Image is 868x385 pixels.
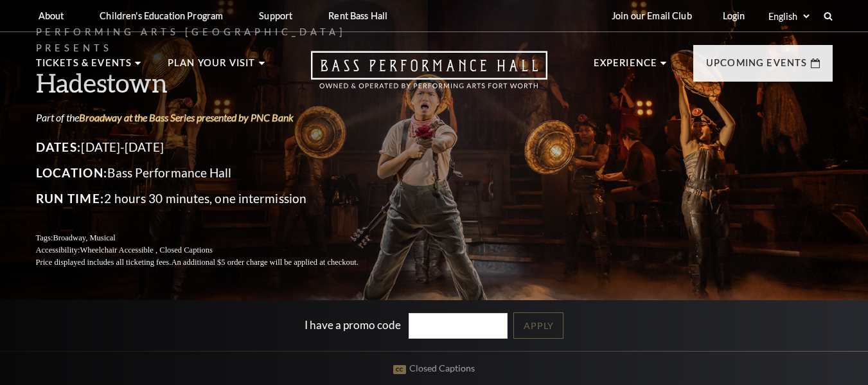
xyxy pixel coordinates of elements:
[80,246,212,255] span: Wheelchair Accessible , Closed Captions
[36,191,105,206] span: Run Time:
[706,55,808,78] p: Upcoming Events
[305,318,401,331] label: I have a promo code
[36,232,389,244] p: Tags:
[594,55,658,78] p: Experience
[259,10,292,21] p: Support
[328,10,387,21] p: Rent Bass Hall
[36,163,389,183] p: Bass Performance Hall
[36,165,108,180] span: Location:
[39,10,64,21] p: About
[53,233,115,242] span: Broadway, Musical
[79,111,294,123] a: Broadway at the Bass Series presented by PNC Bank
[168,55,256,78] p: Plan Your Visit
[171,258,358,267] span: An additional $5 order charge will be applied at checkout.
[766,10,811,22] select: Select:
[36,139,82,154] span: Dates:
[36,137,389,157] p: [DATE]-[DATE]
[36,55,132,78] p: Tickets & Events
[36,256,389,269] p: Price displayed includes all ticketing fees.
[36,188,389,209] p: 2 hours 30 minutes, one intermission
[100,10,223,21] p: Children's Education Program
[36,111,389,125] p: Part of the
[36,244,389,256] p: Accessibility:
